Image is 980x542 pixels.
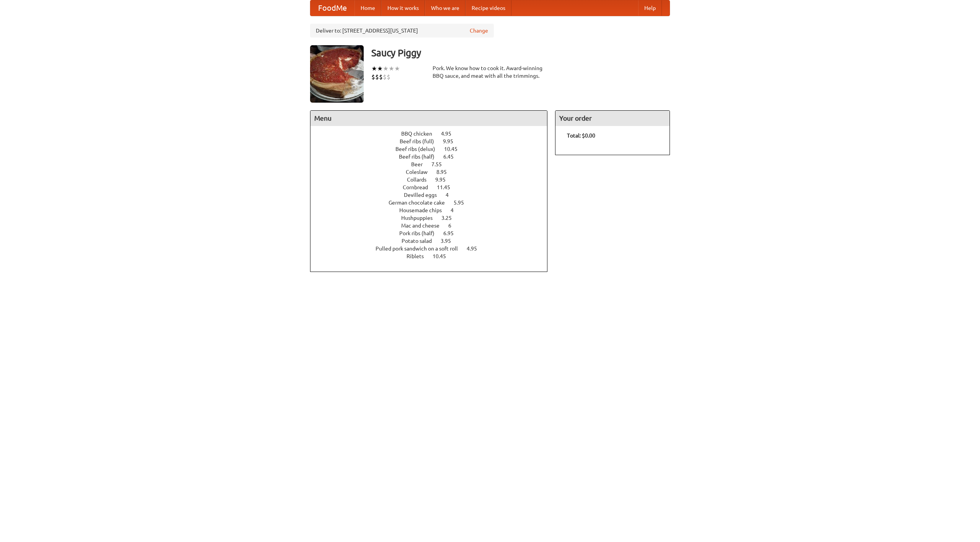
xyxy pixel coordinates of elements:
span: Beer [411,161,430,167]
li: $ [387,73,390,81]
span: 7.55 [431,161,449,167]
li: $ [383,73,387,81]
a: Pork ribs (half) 6.95 [399,230,468,236]
h4: Menu [310,111,547,126]
a: Potato salad 3.95 [402,238,465,244]
a: How it works [381,0,425,16]
b: Total: $0.00 [567,133,595,139]
div: Pork. We know how to cook it. Award-winning BBQ sauce, and meat with all the trimmings. [433,64,547,80]
a: Coleslaw 8.95 [406,169,461,175]
span: Beef ribs (delux) [395,146,443,152]
span: 4.95 [467,246,485,252]
span: Mac and cheese [401,223,447,229]
span: Housemade chips [399,207,449,213]
span: Potato salad [402,238,439,244]
span: 6.95 [443,230,461,236]
a: Housemade chips 4 [399,207,468,213]
span: 9.95 [443,138,461,144]
h4: Your order [555,111,670,126]
span: Riblets [407,253,431,259]
li: $ [379,73,383,81]
a: Beer 7.55 [411,161,456,167]
span: 4 [446,192,456,198]
a: Home [354,0,381,16]
span: Collards [407,177,434,183]
span: Cornbread [403,184,436,190]
a: Pulled pork sandwich on a soft roll 4.95 [376,246,491,252]
span: 6.45 [443,154,461,160]
li: ★ [383,64,389,73]
span: BBQ chicken [401,131,440,137]
a: Help [638,0,662,16]
span: 3.25 [441,215,459,221]
span: Hushpuppies [401,215,440,221]
a: Hushpuppies 3.25 [401,215,466,221]
img: angular.jpg [310,45,364,103]
a: German chocolate cake 5.95 [389,200,478,206]
span: 11.45 [437,184,458,190]
a: Mac and cheese 6 [401,223,465,229]
li: ★ [371,64,377,73]
a: Change [470,27,488,34]
h3: Saucy Piggy [371,45,670,61]
span: 4 [451,207,461,213]
span: 9.95 [435,177,453,183]
a: Beef ribs (delux) 10.45 [395,146,472,152]
span: Devilled eggs [404,192,444,198]
span: Pulled pork sandwich on a soft roll [376,246,465,252]
span: Pork ribs (half) [399,230,442,236]
span: 3.95 [441,238,459,244]
span: 5.95 [454,200,472,206]
span: 10.45 [444,146,465,152]
a: Beef ribs (full) 9.95 [400,138,467,144]
li: ★ [394,64,400,73]
a: BBQ chicken 4.95 [401,131,465,137]
a: Who we are [425,0,465,16]
li: ★ [389,64,394,73]
span: Beef ribs (half) [399,154,442,160]
li: $ [371,73,375,81]
a: Devilled eggs 4 [404,192,463,198]
span: 8.95 [436,169,454,175]
span: German chocolate cake [389,200,452,206]
span: 6 [448,223,459,229]
span: Beef ribs (full) [400,138,442,144]
span: 10.45 [433,253,454,259]
a: Collards 9.95 [407,177,460,183]
li: ★ [377,64,383,73]
li: $ [375,73,379,81]
a: FoodMe [310,0,354,16]
a: Cornbread 11.45 [403,184,464,190]
a: Beef ribs (half) 6.45 [399,154,468,160]
div: Deliver to: [STREET_ADDRESS][US_STATE] [310,24,494,38]
span: 4.95 [441,131,459,137]
a: Riblets 10.45 [407,253,460,259]
a: Recipe videos [465,0,511,16]
span: Coleslaw [406,169,435,175]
